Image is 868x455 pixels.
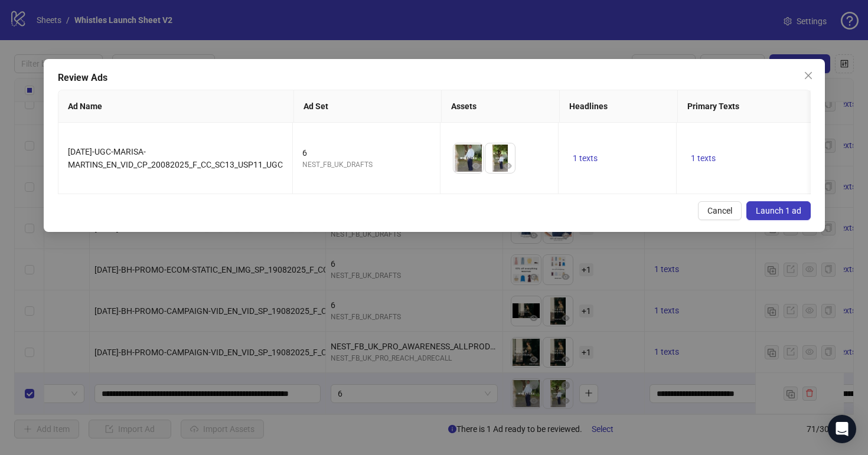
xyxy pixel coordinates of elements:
th: Primary Texts [678,90,825,123]
span: Launch 1 ad [756,206,801,215]
img: Asset 2 [485,143,515,173]
button: 1 texts [686,151,720,165]
th: Ad Name [58,90,294,123]
img: Asset 1 [453,143,483,173]
button: 1 texts [568,151,602,165]
th: Headlines [560,90,678,123]
button: Cancel [698,201,742,220]
div: Review Ads [58,71,811,85]
div: Open Intercom Messenger [828,415,856,443]
div: 6 [302,146,430,159]
button: Preview [501,159,515,173]
span: 1 texts [691,153,716,163]
th: Ad Set [294,90,442,123]
span: eye [472,162,480,170]
span: close [804,71,813,80]
span: Cancel [707,206,732,215]
th: Assets [442,90,560,123]
span: [DATE]-UGC-MARISA-MARTINS_EN_VID_CP_20082025_F_CC_SC13_USP11_UGC [68,147,283,169]
button: Preview [469,159,483,173]
button: Close [799,66,818,85]
button: Launch 1 ad [746,201,811,220]
span: eye [504,162,512,170]
div: NEST_FB_UK_DRAFTS [302,159,430,171]
span: 1 texts [573,153,598,163]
